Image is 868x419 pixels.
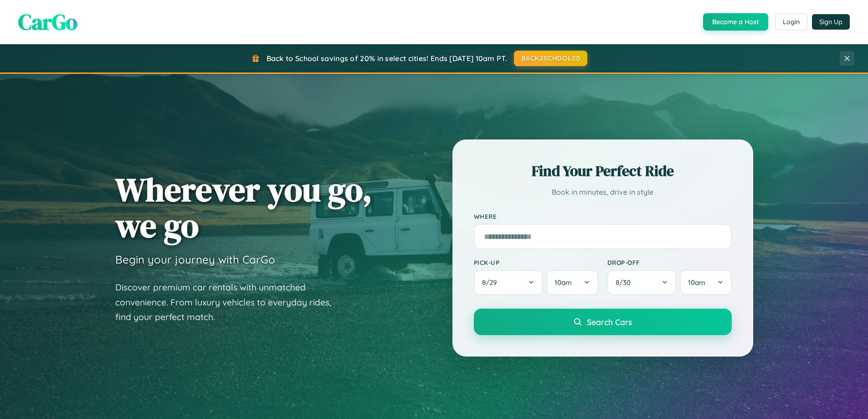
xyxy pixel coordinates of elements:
span: Back to School savings of 20% in select cities! Ends [DATE] 10am PT. [267,54,507,63]
span: Search Cars [587,317,632,327]
label: Drop-off [607,259,732,266]
button: Become a Host [703,13,768,31]
span: 8 / 29 [482,278,501,287]
button: Search Cars [474,309,732,335]
button: 8/30 [607,270,677,295]
h2: Find Your Perfect Ride [474,161,732,181]
span: 10am [555,278,572,287]
button: 10am [546,270,598,295]
p: Book in minutes, drive in style [474,186,732,199]
button: 10am [680,270,731,295]
button: Sign Up [812,14,850,30]
h3: Begin your journey with CarGo [115,253,275,266]
label: Pick-up [474,259,598,266]
span: 10am [688,278,705,287]
button: BACK2SCHOOL20 [514,51,587,66]
label: Where [474,212,732,220]
span: 8 / 30 [616,278,635,287]
button: Login [775,14,807,30]
p: Discover premium car rentals with unmatched convenience. From luxury vehicles to everyday rides, ... [115,280,343,325]
h1: Wherever you go, we go [115,171,372,243]
button: 8/29 [474,270,543,295]
span: CarGo [18,7,77,37]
